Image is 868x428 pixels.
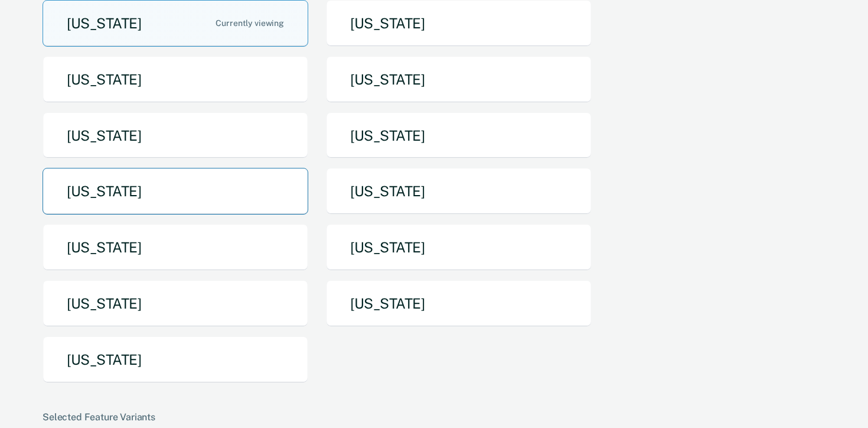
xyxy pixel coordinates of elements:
[326,224,592,271] button: [US_STATE]
[43,224,308,271] button: [US_STATE]
[326,280,592,327] button: [US_STATE]
[43,280,308,327] button: [US_STATE]
[43,336,308,383] button: [US_STATE]
[43,56,308,103] button: [US_STATE]
[43,168,308,215] button: [US_STATE]
[43,112,308,159] button: [US_STATE]
[326,168,592,215] button: [US_STATE]
[326,112,592,159] button: [US_STATE]
[43,411,821,423] div: Selected Feature Variants
[326,56,592,103] button: [US_STATE]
